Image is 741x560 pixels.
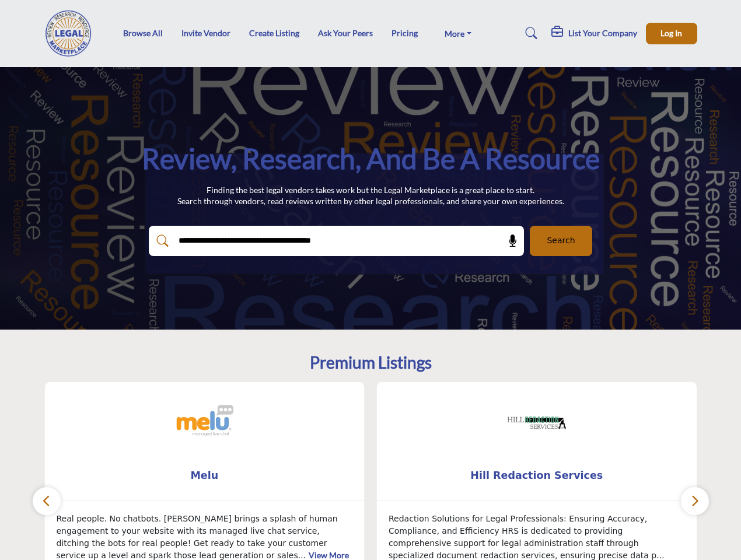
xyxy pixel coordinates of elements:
[123,28,163,38] a: Browse All
[660,28,682,38] span: Log In
[508,394,566,452] img: Hill Redaction Services
[392,28,418,38] a: Pricing
[181,28,230,38] a: Invite Vendor
[177,184,564,196] p: Finding the best legal vendors takes work but the Legal Marketplace is a great place to start.
[646,23,697,44] button: Log In
[142,141,600,177] h1: Review, Research, and be a Resource
[62,468,347,483] span: Melu
[568,28,637,38] h5: List Your Company
[298,551,306,560] span: ...
[394,468,679,483] span: Hill Redaction Services
[514,24,545,43] a: Search
[44,10,99,57] img: Site Logo
[547,235,575,247] span: Search
[436,25,480,41] a: More
[175,394,233,452] img: Melu
[499,235,519,247] span: Search by Voice
[62,460,347,491] b: Melu
[45,460,365,491] a: Melu
[530,226,592,256] button: Search
[394,460,679,491] b: Hill Redaction Services
[551,26,637,40] div: List Your Company
[177,195,564,207] p: Search through vendors, read reviews written by other legal professionals, and share your own exp...
[249,28,299,38] a: Create Listing
[377,460,697,491] a: Hill Redaction Services
[309,550,349,560] a: View More
[310,353,432,373] h2: Premium Listings
[318,28,373,38] a: Ask Your Peers
[656,551,664,560] span: ...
